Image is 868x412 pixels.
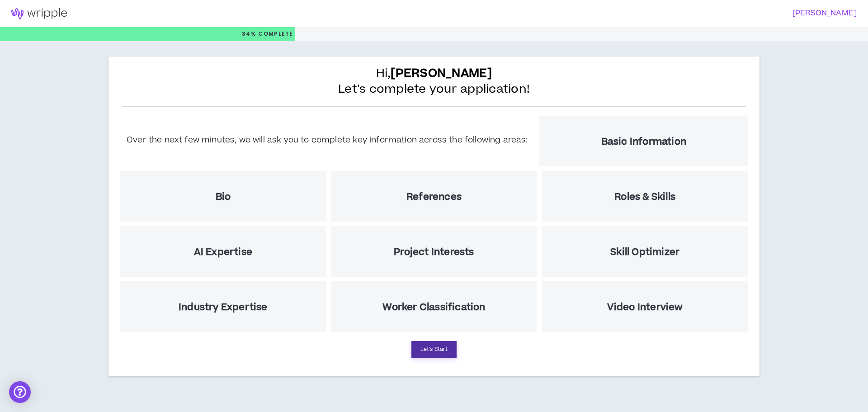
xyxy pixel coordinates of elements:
[216,191,231,203] h5: Bio
[179,302,268,313] h5: Industry Expertise
[394,246,474,258] h5: Project Interests
[256,30,293,38] span: Complete
[610,246,679,258] h5: Skill Optimizer
[601,136,686,147] h5: Basic Information
[406,191,462,203] h5: References
[391,65,492,82] b: [PERSON_NAME]
[607,302,683,313] h5: Video Interview
[614,191,675,203] h5: Roles & Skills
[411,341,457,358] button: Let's Start
[382,302,485,313] h5: Worker Classification
[127,134,528,146] h5: Over the next few minutes, we will ask you to complete key information across the following areas:
[338,81,530,97] span: Let's complete your application!
[242,27,293,41] p: 34%
[376,66,492,81] span: Hi,
[9,381,31,403] div: Open Intercom Messenger
[429,9,857,18] h3: [PERSON_NAME]
[194,246,252,258] h5: AI Expertise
